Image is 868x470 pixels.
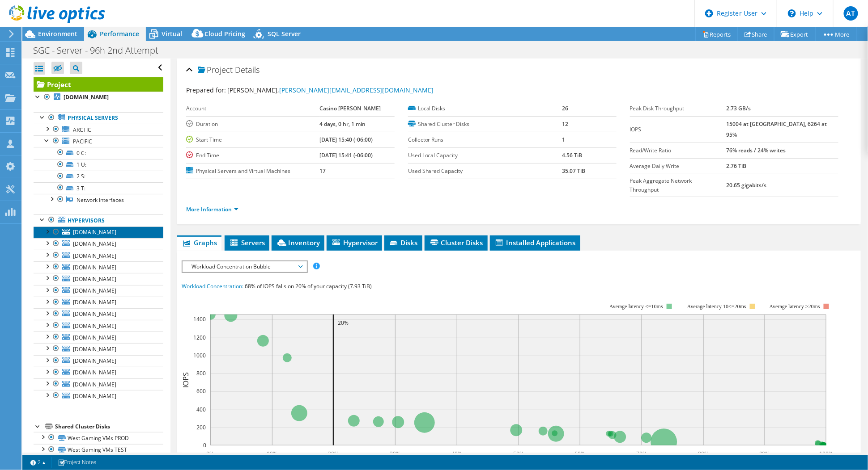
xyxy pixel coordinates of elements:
tspan: Average latency <=10ms [609,303,663,310]
a: Hypervisors [34,214,163,226]
h1: SGC - Server - 96h 2nd Attempt [29,46,172,55]
a: [DOMAIN_NAME] [34,238,163,250]
a: [DOMAIN_NAME] [34,332,163,343]
text: 400 [196,406,206,413]
text: 90% [759,450,770,457]
text: 800 [196,369,206,377]
b: 76% reads / 24% writes [726,147,786,154]
span: [DOMAIN_NAME] [73,252,116,260]
span: Project [198,66,233,75]
b: [DATE] 15:41 (-06:00) [319,151,373,159]
a: [DOMAIN_NAME] [34,250,163,261]
a: [DOMAIN_NAME] [34,308,163,320]
a: More [815,27,857,41]
span: PACIFIC [73,138,92,145]
span: Environment [38,29,77,38]
b: 2.76 TiB [726,162,746,170]
text: 600 [196,387,206,395]
span: Cluster Disks [429,238,483,247]
span: Cloud Pricing [204,29,245,38]
b: 20.65 gigabits/s [726,181,766,189]
span: SQL Server [268,29,301,38]
b: 35.07 TiB [562,167,586,175]
label: Peak Aggregate Network Throughput [630,176,726,194]
label: Physical Servers and Virtual Machines [186,167,319,176]
div: Shared Cluster Disks [55,421,163,432]
span: [DOMAIN_NAME] [73,392,116,400]
a: ARCTIC [34,124,163,135]
svg: \n [788,9,796,17]
text: 0 [203,441,206,449]
a: [DOMAIN_NAME] [34,285,163,297]
a: Export [774,27,816,41]
span: AT [844,6,858,21]
a: [DOMAIN_NAME] [34,92,163,103]
label: Used Shared Capacity [408,167,562,176]
span: 68% of IOPS falls on 20% of your capacity (7.93 TiB) [245,282,372,290]
a: 1 U: [34,159,163,171]
a: 2 S: [34,171,163,182]
span: [DOMAIN_NAME] [73,275,116,283]
text: 0% [206,450,214,457]
label: Read/Write Ratio [630,146,726,155]
span: Inventory [276,238,320,247]
a: 2 [24,457,52,468]
a: Share [738,27,774,41]
span: [DOMAIN_NAME] [73,298,116,306]
span: [DOMAIN_NAME] [73,310,116,318]
text: 1000 [193,352,206,359]
a: 3 T: [34,182,163,194]
a: Reports [695,27,738,41]
span: [DOMAIN_NAME] [73,369,116,376]
span: ARCTIC [73,126,91,134]
a: Project [34,77,163,92]
text: 80% [698,450,709,457]
label: Account [186,104,319,113]
span: Virtual [162,29,182,38]
b: 12 [562,120,569,128]
a: [DOMAIN_NAME] [34,261,163,273]
a: Project Notes [51,457,102,468]
label: IOPS [630,125,726,134]
label: Shared Cluster Disks [408,120,562,129]
span: [DOMAIN_NAME] [73,345,116,353]
span: [PERSON_NAME], [227,86,434,94]
span: [DOMAIN_NAME] [73,334,116,341]
a: PACIFIC [34,135,163,147]
span: [DOMAIN_NAME] [73,287,116,294]
text: 30% [390,450,400,457]
a: Network Interfaces [34,194,163,206]
span: Workload Concentration Bubble [187,261,302,272]
a: [DOMAIN_NAME] [34,273,163,285]
span: Performance [100,29,139,38]
label: Local Disks [408,104,562,113]
text: 20% [338,319,349,327]
text: 1200 [193,334,206,341]
span: [DOMAIN_NAME] [73,264,116,271]
label: End Time [186,151,319,160]
text: 20% [328,450,339,457]
text: 100% [819,450,833,457]
text: 70% [636,450,647,457]
a: Physical Servers [34,112,163,124]
b: [DATE] 15:40 (-06:00) [319,136,373,143]
a: More Information [186,206,238,213]
label: Duration [186,120,319,129]
text: 50% [513,450,524,457]
span: [DOMAIN_NAME] [73,381,116,388]
label: Average Daily Write [630,162,726,171]
text: 40% [451,450,462,457]
label: Peak Disk Throughput [630,104,726,113]
a: [DOMAIN_NAME] [34,367,163,378]
text: 200 [196,424,206,431]
span: Servers [229,238,265,247]
a: [DOMAIN_NAME] [34,355,163,367]
span: [DOMAIN_NAME] [73,228,116,236]
b: 1 [562,136,566,143]
a: West Gaming VMs TEST [34,444,163,456]
b: 4 days, 0 hr, 1 min [319,120,366,128]
text: 10% [267,450,277,457]
b: [DOMAIN_NAME] [64,93,109,101]
a: [PERSON_NAME][EMAIL_ADDRESS][DOMAIN_NAME] [279,86,434,94]
text: 60% [574,450,585,457]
